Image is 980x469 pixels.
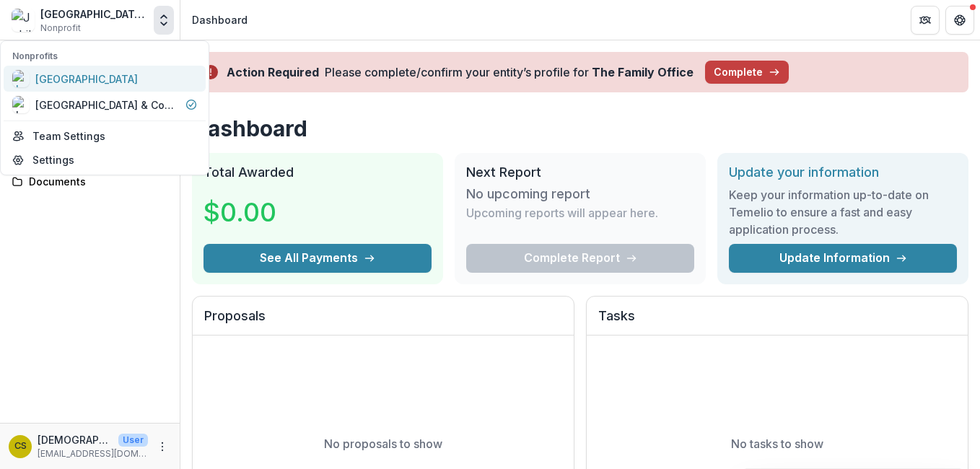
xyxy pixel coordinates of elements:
div: [GEOGRAPHIC_DATA] & Community Center Corporation [40,6,148,22]
div: Documents [29,174,162,189]
nav: breadcrumb [186,9,253,30]
h3: Keep your information up-to-date on Temelio to ensure a fast and easy application process. [729,186,957,238]
button: Partners [911,6,940,35]
span: Nonprofit [40,22,81,35]
a: Documents [6,170,174,193]
img: Jubilee Park & Community Center Corporation [12,9,35,32]
p: [DEMOGRAPHIC_DATA][PERSON_NAME] [38,432,113,447]
p: Upcoming reports will appear here. [466,204,658,222]
p: [EMAIL_ADDRESS][DOMAIN_NAME] [38,447,148,460]
div: Action Required [227,63,319,81]
button: See All Payments [204,244,432,273]
p: No proposals to show [324,435,442,452]
h2: Update your information [729,165,957,180]
button: More [154,438,171,455]
p: No tasks to show [731,435,823,452]
button: Open entity switcher [154,6,174,35]
button: Get Help [945,6,974,35]
h2: Next Report [466,165,694,180]
strong: The Family Office [592,65,694,79]
h2: Total Awarded [204,165,432,180]
button: Complete [705,61,789,84]
h2: Proposals [204,308,562,336]
h3: $0.00 [204,193,312,232]
h2: Tasks [598,308,956,336]
p: User [118,434,148,447]
h3: No upcoming report [466,186,590,202]
a: Update Information [729,244,957,273]
div: Please complete/confirm your entity’s profile for [325,63,694,81]
h1: Dashboard [192,115,968,141]
div: Christian Staley [14,442,27,451]
div: Dashboard [192,12,248,27]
